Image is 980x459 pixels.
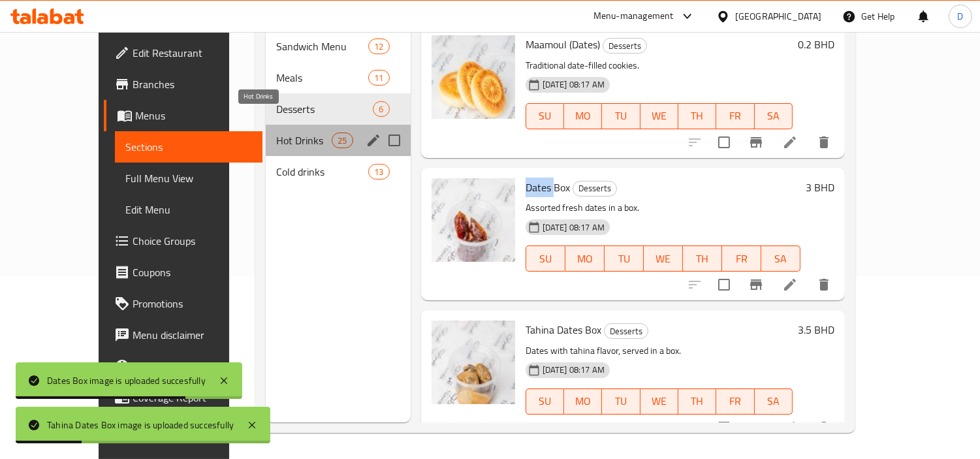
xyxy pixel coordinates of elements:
[115,163,262,194] a: Full Menu View
[432,35,515,119] img: Maamoul (Dates)
[432,321,515,404] img: Tahina Dates Box
[125,202,252,217] span: Edit Menu
[133,358,252,374] span: Upsell
[266,156,411,187] div: Cold drinks13
[368,70,389,86] div: items
[646,392,673,411] span: WE
[526,245,565,272] button: SU
[569,106,597,125] span: MO
[605,245,644,272] button: TU
[602,103,640,129] button: TU
[104,100,262,131] a: Menus
[640,388,678,415] button: WE
[603,39,646,54] span: Desserts
[684,392,711,411] span: TH
[332,135,352,147] span: 25
[710,271,738,298] span: Select to update
[47,373,206,388] div: Dates Box image is uploaded succesfully
[526,343,793,359] p: Dates with tahina flavor, served in a box.
[266,62,411,93] div: Meals11
[607,392,635,411] span: TU
[526,35,600,54] span: Maamoul (Dates)
[369,40,388,53] span: 12
[276,39,368,54] span: Sandwich Menu
[710,414,738,441] span: Select to update
[531,249,560,268] span: SU
[573,181,616,196] span: Desserts
[610,249,639,268] span: TU
[531,106,559,125] span: SU
[133,45,252,61] span: Edit Restaurant
[761,245,800,272] button: SA
[531,392,559,411] span: SU
[721,392,749,411] span: FR
[104,69,262,100] a: Branches
[565,245,605,272] button: MO
[266,25,411,193] nav: Menu sections
[688,249,717,268] span: TH
[564,103,602,129] button: MO
[526,103,564,129] button: SU
[593,8,674,24] div: Menu-management
[684,106,711,125] span: TH
[276,164,368,180] span: Cold drinks
[760,392,787,411] span: SA
[571,249,599,268] span: MO
[798,321,834,339] h6: 3.5 BHD
[727,249,756,268] span: FR
[266,31,411,62] div: Sandwich Menu12
[605,324,648,339] span: Desserts
[276,70,368,86] span: Meals
[740,269,772,300] button: Branch-specific-item
[104,319,262,351] a: Menu disclaimer
[683,245,722,272] button: TH
[368,39,389,54] div: items
[133,390,252,405] span: Coverage Report
[646,106,673,125] span: WE
[125,170,252,186] span: Full Menu View
[133,233,252,249] span: Choice Groups
[133,264,252,280] span: Coupons
[369,72,388,84] span: 11
[276,133,332,148] span: Hot Drinks
[721,106,749,125] span: FR
[47,418,234,432] div: Tahina Dates Box image is uploaded succesfully
[369,166,388,178] span: 13
[602,388,640,415] button: TU
[740,127,772,158] button: Branch-specific-item
[526,57,793,74] p: Traditional date-filled cookies.
[604,323,648,339] div: Desserts
[760,106,787,125] span: SA
[722,245,761,272] button: FR
[808,412,840,443] button: delete
[569,392,597,411] span: MO
[808,269,840,300] button: delete
[276,101,373,117] span: Desserts
[537,221,610,234] span: [DATE] 08:17 AM
[755,388,793,415] button: SA
[115,194,262,225] a: Edit Menu
[104,37,262,69] a: Edit Restaurant
[133,327,252,343] span: Menu disclaimer
[266,93,411,125] div: Desserts6
[678,103,716,129] button: TH
[573,181,617,197] div: Desserts
[526,388,564,415] button: SU
[740,412,772,443] button: Branch-specific-item
[364,131,383,150] button: edit
[644,245,683,272] button: WE
[782,420,798,435] a: Edit menu item
[104,225,262,257] a: Choice Groups
[526,178,570,197] span: Dates Box
[716,103,754,129] button: FR
[135,108,252,123] span: Menus
[649,249,678,268] span: WE
[640,103,678,129] button: WE
[782,135,798,150] a: Edit menu item
[782,277,798,293] a: Edit menu item
[266,125,411,156] div: Hot Drinks25edit
[798,35,834,54] h6: 0.2 BHD
[133,76,252,92] span: Branches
